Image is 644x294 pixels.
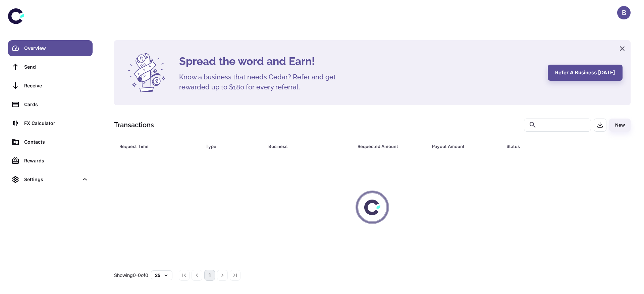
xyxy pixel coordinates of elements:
div: Overview [24,45,89,52]
button: Refer a business [DATE] [548,65,623,81]
nav: pagination navigation [178,270,241,281]
div: Cards [24,101,89,108]
div: Receive [24,82,89,89]
div: Status [506,142,594,151]
h1: Transactions [114,120,154,130]
div: Rewards [24,157,89,164]
a: Cards [8,96,93,113]
span: Payout Amount [432,142,498,151]
span: Requested Amount [358,142,424,151]
div: Settings [8,171,93,188]
div: Settings [24,176,78,183]
button: New [609,119,631,132]
a: Rewards [8,153,93,169]
span: Type [206,142,260,151]
div: Send [24,63,89,71]
div: FX Calculator [24,120,89,127]
a: Overview [8,40,93,56]
span: Status [506,142,603,151]
h4: Spread the word and Earn! [179,53,540,69]
a: FX Calculator [8,115,93,131]
div: Requested Amount [358,142,415,151]
button: 25 [151,270,172,280]
h5: Know a business that needs Cedar? Refer and get rewarded up to $180 for every referral. [179,72,347,92]
div: Request Time [119,142,189,151]
span: Request Time [119,142,198,151]
a: Send [8,59,93,75]
div: Payout Amount [432,142,490,151]
a: Receive [8,78,93,94]
div: Contacts [24,138,89,146]
button: B [617,6,631,19]
p: Showing 0-0 of 0 [114,272,148,279]
a: Contacts [8,134,93,150]
button: page 1 [204,270,215,281]
div: Type [206,142,251,151]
